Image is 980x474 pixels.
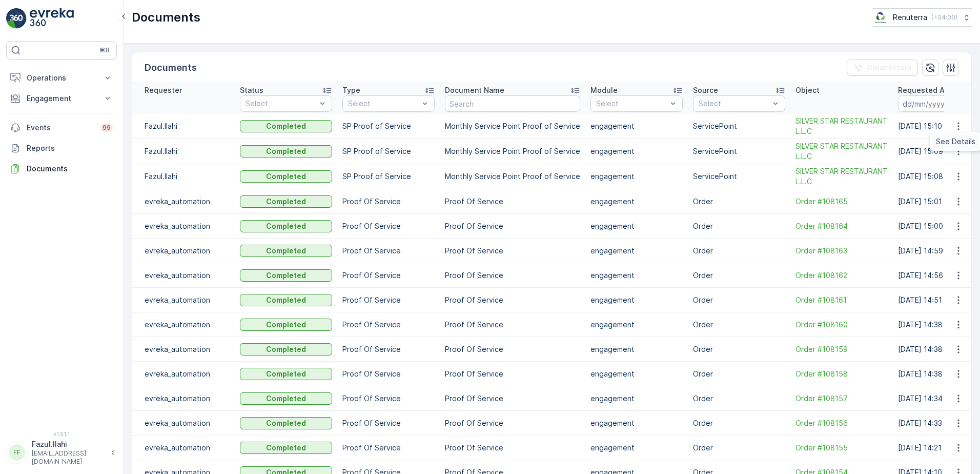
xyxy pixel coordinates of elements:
[445,196,580,207] p: Proof Of Service
[795,393,888,404] span: Order #108157
[693,146,785,156] p: ServicePoint
[27,73,96,83] p: Operations
[590,246,683,256] p: engagement
[240,392,332,405] button: Completed
[99,46,110,54] p: ⌘B
[693,369,785,379] p: Order
[873,8,972,27] button: Renuterra(+04:00)
[590,344,683,354] p: engagement
[145,61,197,75] p: Documents
[596,98,667,109] p: Select
[847,60,918,76] button: Clear Filters
[145,320,230,330] p: evreka_automation
[145,295,230,305] p: evreka_automation
[590,418,683,428] p: engagement
[445,246,580,256] p: Proof Of Service
[27,93,96,104] p: Engagement
[445,320,580,330] p: Proof Of Service
[266,196,306,207] p: Completed
[795,85,820,95] p: Object
[445,344,580,354] p: Proof Of Service
[693,320,785,330] p: Order
[145,270,230,281] p: evreka_automation
[145,85,182,95] p: Requester
[342,171,435,182] p: SP Proof of Service
[590,171,683,182] p: engagement
[795,270,888,281] a: Order #108162
[931,13,957,22] p: ( +04:00 )
[6,439,117,466] button: FFFazul.Ilahi[EMAIL_ADDRESS][DOMAIN_NAME]
[145,171,230,182] p: Fazul.Ilahi
[795,443,888,453] span: Order #108155
[266,295,306,305] p: Completed
[266,393,306,404] p: Completed
[590,121,683,131] p: engagement
[6,117,117,138] a: Events99
[445,443,580,453] p: Proof Of Service
[240,220,332,232] button: Completed
[145,146,230,156] p: Fazul.Ilahi
[445,369,580,379] p: Proof Of Service
[103,124,111,132] p: 99
[27,143,113,153] p: Reports
[240,120,332,132] button: Completed
[693,295,785,305] p: Order
[795,116,888,136] span: SILVER STAR RESTAURANT L.L.C
[240,368,332,380] button: Completed
[342,443,435,453] p: Proof Of Service
[445,418,580,428] p: Proof Of Service
[795,196,888,207] a: Order #108165
[132,9,200,26] p: Documents
[693,196,785,207] p: Order
[240,319,332,331] button: Completed
[145,443,230,453] p: evreka_automation
[348,98,419,109] p: Select
[145,418,230,428] p: evreka_automation
[32,439,106,449] p: Fazul.Ilahi
[145,344,230,354] p: evreka_automation
[795,166,888,187] a: SILVER STAR RESTAURANT L.L.C
[873,12,889,23] img: Screenshot_2024-07-26_at_13.33.01.png
[590,85,618,95] p: Module
[795,344,888,354] a: Order #108159
[342,270,435,281] p: Proof Of Service
[246,98,316,109] p: Select
[590,369,683,379] p: engagement
[795,369,888,379] span: Order #108158
[445,393,580,404] p: Proof Of Service
[240,343,332,355] button: Completed
[795,320,888,330] a: Order #108160
[266,221,306,231] p: Completed
[30,8,74,29] img: logo_light-DOdMpM7g.png
[342,246,435,256] p: Proof Of Service
[32,449,106,466] p: [EMAIL_ADDRESS][DOMAIN_NAME]
[590,320,683,330] p: engagement
[590,196,683,207] p: engagement
[693,85,718,95] p: Source
[445,270,580,281] p: Proof Of Service
[867,63,912,73] p: Clear Filters
[342,295,435,305] p: Proof Of Service
[9,444,25,461] div: FF
[795,246,888,256] a: Order #108163
[936,136,975,147] span: See Details
[6,159,117,179] a: Documents
[445,295,580,305] p: Proof Of Service
[445,121,580,131] p: Monthly Service Point Proof of Service
[342,369,435,379] p: Proof Of Service
[342,344,435,354] p: Proof Of Service
[342,196,435,207] p: Proof Of Service
[699,98,769,109] p: Select
[590,146,683,156] p: engagement
[240,294,332,306] button: Completed
[27,123,94,133] p: Events
[266,369,306,379] p: Completed
[266,121,306,131] p: Completed
[693,393,785,404] p: Order
[693,270,785,281] p: Order
[342,221,435,231] p: Proof Of Service
[145,393,230,404] p: evreka_automation
[6,138,117,159] a: Reports
[445,95,580,112] input: Search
